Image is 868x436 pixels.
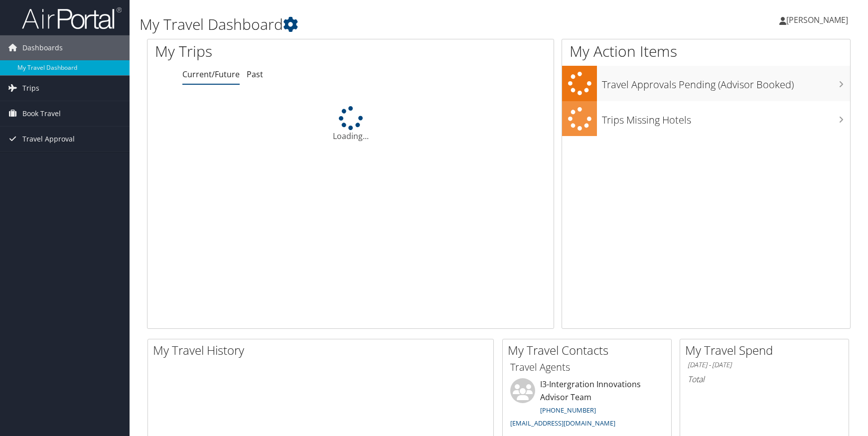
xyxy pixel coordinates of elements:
a: Trips Missing Hotels [562,101,850,137]
a: Travel Approvals Pending (Advisor Booked) [562,66,850,101]
li: I3-Intergration Innovations Advisor Team [505,378,669,432]
h3: Travel Approvals Pending (Advisor Booked) [602,73,850,92]
a: [PERSON_NAME] [779,5,858,35]
span: Dashboards [22,35,63,60]
h2: My Travel Spend [685,342,849,359]
div: Loading... [147,106,554,142]
span: Trips [22,76,39,101]
h1: My Travel Dashboard [140,14,618,35]
span: [PERSON_NAME] [786,14,848,25]
span: Book Travel [22,101,61,126]
img: airportal-logo.png [22,6,122,30]
h1: My Action Items [562,41,850,62]
h6: [DATE] - [DATE] [688,360,841,370]
h2: My Travel History [153,342,493,359]
h1: My Trips [155,41,377,62]
h2: My Travel Contacts [508,342,671,359]
span: Travel Approval [22,127,75,151]
h3: Travel Agents [510,360,664,374]
a: [EMAIL_ADDRESS][DOMAIN_NAME] [510,419,615,428]
h3: Trips Missing Hotels [602,108,850,127]
h6: Total [688,374,841,385]
a: Current/Future [182,69,240,80]
a: [PHONE_NUMBER] [540,406,596,415]
a: Past [247,69,263,80]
